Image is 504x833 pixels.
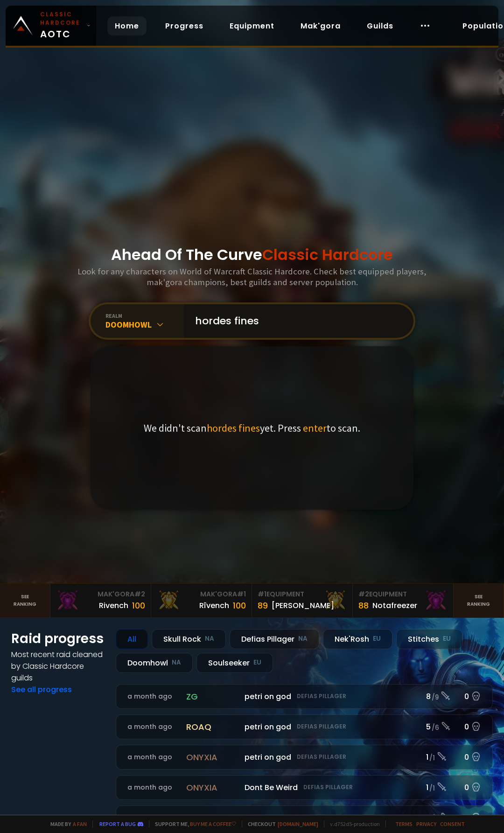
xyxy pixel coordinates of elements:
[190,820,236,827] a: Buy me a coffee
[237,589,246,599] span: # 1
[151,584,252,617] a: Mak'Gora#1Rîvench100
[233,599,246,612] div: 100
[45,820,87,827] span: Made by
[107,16,147,35] a: Home
[416,820,436,827] a: Privacy
[116,684,493,709] a: a month agozgpetri on godDefias Pillager8 /90
[105,312,184,319] div: realm
[56,589,145,599] div: Mak'Gora
[272,600,334,611] div: [PERSON_NAME]
[358,599,369,612] div: 88
[132,599,145,612] div: 100
[116,714,493,739] a: a month agoroaqpetri on godDefias Pillager5 /60
[395,820,413,827] a: Terms
[199,600,229,611] div: Rîvench
[40,10,83,27] small: Classic Hardcore
[157,589,246,599] div: Mak'Gora
[50,584,151,617] a: Mak'Gora#2Rivench100
[454,584,504,617] a: Seeranking
[323,629,392,649] div: Nek'Rosh
[196,653,273,673] div: Soulseeker
[111,244,393,266] h1: Ahead Of The Curve
[158,16,211,35] a: Progress
[172,658,181,667] small: NA
[258,599,268,612] div: 89
[396,629,462,649] div: Stitches
[359,16,401,35] a: Guilds
[258,589,266,599] span: # 1
[189,304,402,338] input: Search a character...
[99,820,136,827] a: Report a bug
[73,820,87,827] a: a fan
[252,584,353,617] a: #1Equipment89[PERSON_NAME]
[324,820,380,827] span: v. d752d5 - production
[443,634,451,644] small: EU
[116,805,493,830] a: a month agotoaqpetri on godDefias Pillager9 /90
[372,600,417,611] div: Notafreezer
[262,244,393,265] span: Classic Hardcore
[116,775,493,800] a: a month agoonyxiaDont Be WeirdDefias Pillager1 /10
[6,6,96,46] a: Classic HardcoreAOTC
[358,589,369,599] span: # 2
[116,629,148,649] div: All
[253,658,261,667] small: EU
[293,16,348,35] a: Mak'gora
[298,634,308,644] small: NA
[144,421,360,434] p: We didn't scan yet. Press to scan.
[278,820,318,827] a: [DOMAIN_NAME]
[11,629,105,649] h1: Raid progress
[134,589,145,599] span: # 2
[11,649,105,684] h4: Most recent raid cleaned by Classic Hardcore guilds
[440,820,465,827] a: Consent
[40,10,83,41] span: AOTC
[353,584,454,617] a: #2Equipment88Notafreezer
[242,820,318,827] span: Checkout
[222,16,282,35] a: Equipment
[116,745,493,770] a: a month agoonyxiapetri on godDefias Pillager1 /10
[258,589,347,599] div: Equipment
[373,634,381,644] small: EU
[149,820,236,827] span: Support me,
[11,684,72,695] a: See all progress
[207,421,260,434] span: hordes fines
[358,589,448,599] div: Equipment
[99,600,128,611] div: Rivench
[205,634,214,644] small: NA
[116,653,193,673] div: Doomhowl
[152,629,226,649] div: Skull Rock
[230,629,319,649] div: Defias Pillager
[303,421,327,434] span: enter
[76,266,428,287] h3: Look for any characters on World of Warcraft Classic Hardcore. Check best equipped players, mak'g...
[105,319,184,330] div: Doomhowl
